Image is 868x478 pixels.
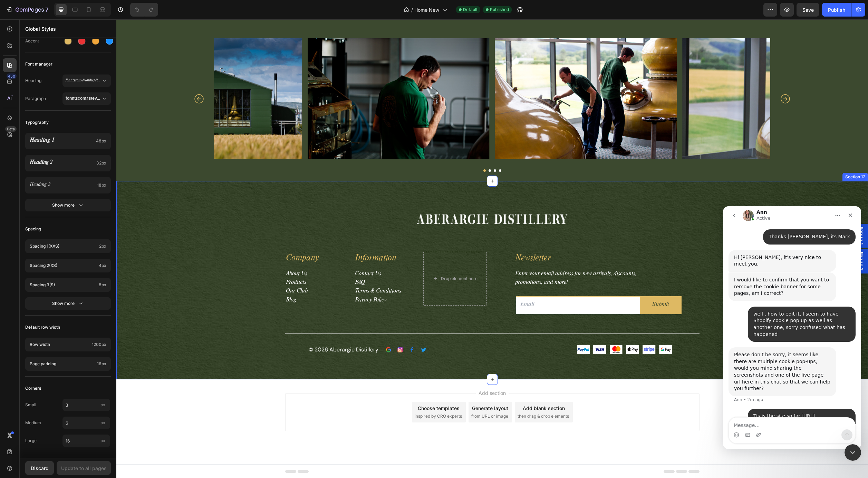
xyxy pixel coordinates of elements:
[25,438,62,444] span: Large
[25,78,62,84] span: Heading
[25,384,41,392] span: Corners
[62,435,110,447] input: px
[191,19,373,140] img: gempages_579512807838450197-c96e68a3-14e0-4be3-ad3c-fd6abfea31df.jpg
[727,155,750,161] div: Section 12
[52,300,84,307] div: Show more
[66,78,101,84] span: fonntscom-Nimbus-Rom-D-
[723,206,861,449] iframe: Intercom live chat
[356,385,392,392] div: Generate layout
[192,326,262,335] p: © 2026 Aberargie Distillery
[25,96,62,102] span: Paragraph
[414,6,440,13] span: Home New
[379,19,561,140] img: gempages_579512807838450197-c0e3e1ea-e2b1-4049-a3c6-5323af821511.jpg
[52,202,84,209] div: Show more
[45,6,48,14] p: 7
[281,327,287,333] img: Alt Image
[66,96,101,102] span: fonntscom-steviesans_medium
[92,341,106,348] span: 1200px
[292,327,299,333] img: Alt Image
[25,323,60,331] span: Default row width
[30,181,94,189] p: Heading 3
[7,73,17,79] div: 450
[48,243,59,249] span: (xxs)
[292,187,459,213] img: Alt Image
[116,19,868,478] iframe: Design area
[406,385,449,392] div: Add blank section
[269,327,275,333] img: Alt Image
[741,232,748,251] span: Popup 2
[30,159,94,167] p: Heading 2
[170,233,226,247] p: Company
[76,73,89,86] button: Carousel Back Arrow
[130,3,158,17] div: Undo/Redo
[304,327,310,333] img: Alt Image
[797,3,819,17] button: Save
[25,118,49,127] span: Typography
[25,461,54,475] button: Discard
[30,262,96,269] p: Spacing 2
[170,251,226,286] p: About Us Products Our Club Blog
[399,233,582,247] p: Newsletter
[96,138,106,144] span: 48px
[239,233,295,247] p: Information
[49,263,57,268] span: (xs)
[57,461,111,475] button: Update to all pages
[25,402,62,408] span: Small
[100,420,105,425] span: px
[96,160,106,166] span: 32px
[62,92,111,105] button: fonntscom-steviesans_medium
[30,282,96,288] p: Spacing 3
[4,19,186,140] img: gempages_579512807838450197-1d95c2f0-cfa7-48b5-b569-514504f63a3c.jpg
[25,225,41,233] span: Spacing
[663,73,675,86] button: Carousel Next Arrow
[490,7,509,13] span: Published
[411,6,413,13] span: /
[100,402,105,407] span: px
[3,3,51,17] button: 7
[741,207,748,226] span: Popup 1
[401,394,453,400] span: then drag & drop elements
[25,25,111,32] p: Global Styles
[99,243,106,249] span: 2px
[524,277,565,294] button: Submit
[359,370,392,377] span: Add section
[97,361,106,367] span: 16px
[62,74,111,87] button: fonntscom-Nimbus-Rom-D-
[62,417,110,429] input: px
[536,281,553,290] div: Submit
[97,182,106,188] span: 18px
[301,385,343,392] div: Choose templates
[239,251,295,286] p: Contact Us FAQ Terms & Conditions Privacy Policy
[325,257,361,262] div: Drop element here
[61,465,107,472] div: Update to all pages
[802,7,814,13] span: Save
[100,438,105,443] span: px
[383,150,385,152] button: Dot
[25,420,62,426] span: Medium
[399,251,582,268] p: Enter your email address for new arrivals, discounts, promotions, and more!
[377,150,380,152] button: Dot
[25,199,111,211] button: Show more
